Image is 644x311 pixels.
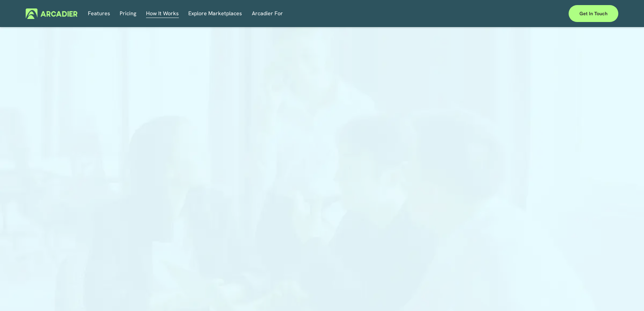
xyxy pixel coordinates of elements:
[569,5,618,22] a: Get in touch
[146,8,179,19] a: folder dropdown
[88,8,110,19] a: Features
[252,9,283,18] span: Arcadier For
[26,8,77,19] img: Arcadier
[120,8,136,19] a: Pricing
[146,9,179,18] span: How It Works
[252,8,283,19] a: folder dropdown
[188,8,242,19] a: Explore Marketplaces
